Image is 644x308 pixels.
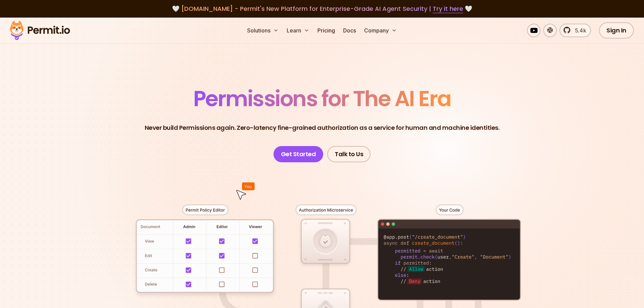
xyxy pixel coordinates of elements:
span: Permissions for The AI Era [193,84,451,114]
a: Sign In [599,22,634,39]
a: Get Started [273,146,324,162]
a: Docs [340,24,359,37]
a: 5.4k [559,24,591,37]
button: Learn [284,24,312,37]
span: [DOMAIN_NAME] - Permit's New Platform for Enterprise-Grade AI Agent Security | [181,4,463,13]
button: Company [361,24,400,37]
div: 🤍 🤍 [16,4,628,14]
img: Permit logo [7,19,73,42]
p: Never build Permissions again. Zero-latency fine-grained authorization as a service for human and... [145,123,500,133]
span: 5.4k [571,26,586,34]
a: Talk to Us [327,146,371,162]
a: Pricing [315,24,338,37]
a: Try it here [433,4,463,13]
button: Solutions [244,24,281,37]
